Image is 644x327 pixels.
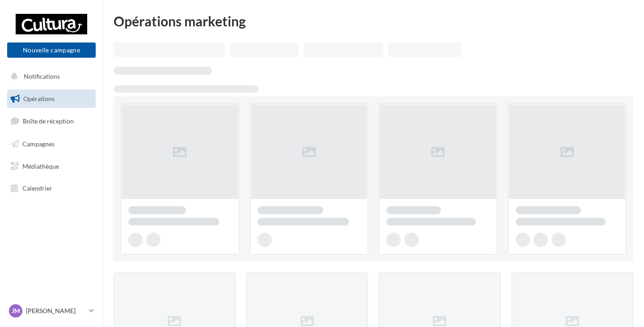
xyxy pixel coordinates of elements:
span: Calendrier [22,184,52,192]
span: Campagnes [22,140,55,148]
span: JM [12,306,20,315]
a: Opérations [5,89,97,108]
span: Opérations [23,95,55,102]
span: Boîte de réception [23,117,74,125]
span: Notifications [24,72,60,80]
div: Opérations marketing [114,14,633,28]
button: Notifications [5,67,94,86]
a: Médiathèque [5,157,97,176]
a: Campagnes [5,135,97,153]
button: Nouvelle campagne [7,42,96,58]
span: Médiathèque [22,162,59,170]
p: [PERSON_NAME] [26,306,85,315]
a: Boîte de réception [5,111,97,131]
a: Calendrier [5,179,97,198]
a: JM [PERSON_NAME] [7,302,96,319]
